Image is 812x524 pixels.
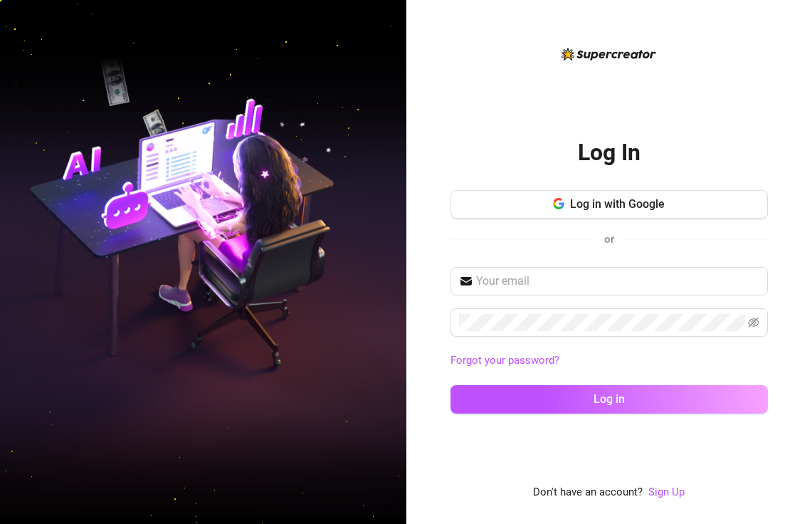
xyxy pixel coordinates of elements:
[748,317,759,328] span: eye-invisible
[578,138,640,167] h2: Log In
[450,352,768,370] a: Forgot your password?
[450,385,768,414] button: Log in
[476,273,759,290] input: Your email
[570,197,665,211] span: Log in with Google
[648,486,685,498] a: Sign Up
[533,484,643,501] span: Don't have an account?
[561,48,656,61] img: logo-BBDzfeDw.svg
[604,233,614,246] span: or
[594,392,625,406] span: Log in
[450,354,559,367] a: Forgot your password?
[450,190,768,219] button: Log in with Google
[648,484,685,501] a: Sign Up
